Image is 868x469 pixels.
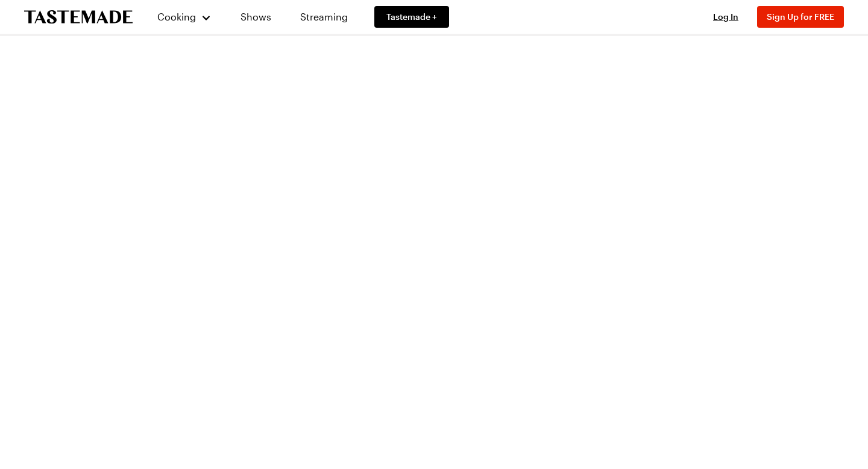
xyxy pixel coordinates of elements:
[157,11,196,22] span: Cooking
[157,2,212,31] button: Cooking
[24,10,133,24] a: To Tastemade Home Page
[757,6,844,28] button: Sign Up for FREE
[374,6,449,28] a: Tastemade +
[702,11,750,23] button: Log In
[386,11,437,23] span: Tastemade +
[713,11,738,22] span: Log In
[767,11,834,22] span: Sign Up for FREE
